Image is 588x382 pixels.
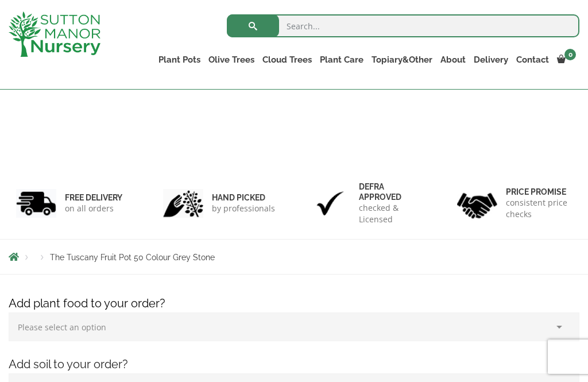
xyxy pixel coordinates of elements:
[367,52,436,68] a: Topiary&Other
[553,52,579,68] a: 0
[359,182,425,202] h6: Defra approved
[316,52,367,68] a: Plant Care
[506,197,572,220] p: consistent price checks
[9,11,100,57] img: logo
[457,186,497,221] img: 4.jpg
[212,203,275,214] p: by professionals
[65,203,122,214] p: on all orders
[359,202,425,225] p: checked & Licensed
[512,52,553,68] a: Contact
[204,52,258,68] a: Olive Trees
[212,192,275,203] h6: hand picked
[9,252,579,261] nav: Breadcrumbs
[65,192,122,203] h6: FREE DELIVERY
[16,189,56,218] img: 1.jpg
[506,187,572,197] h6: Price promise
[154,52,204,68] a: Plant Pots
[163,189,203,218] img: 2.jpg
[50,253,215,262] span: The Tuscany Fruit Pot 50 Colour Grey Stone
[227,14,579,37] input: Search...
[310,189,350,218] img: 3.jpg
[436,52,470,68] a: About
[258,52,316,68] a: Cloud Trees
[470,52,512,68] a: Delivery
[564,49,576,60] span: 0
